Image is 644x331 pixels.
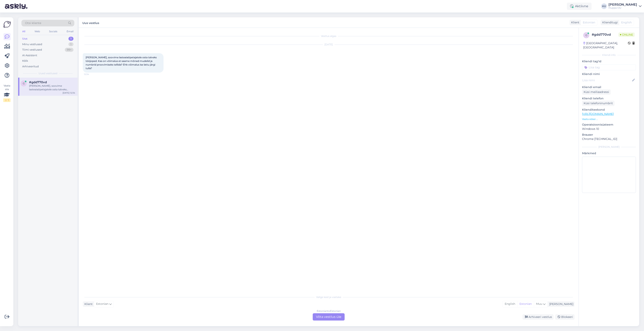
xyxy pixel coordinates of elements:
div: Klient [570,20,579,25]
div: Tiimi vestlused [22,48,42,52]
div: Küsi telefoninumbrit [582,101,615,106]
div: [DATE] [83,43,575,46]
div: [PERSON_NAME], soovime lasteaiaõpetajatele osta talveks tööjoped. Kas on võimalus et saame mõned ... [29,84,75,91]
div: Kõik [22,59,28,63]
span: English [621,20,632,25]
p: Kliendi tag'id [582,59,636,63]
div: KU [601,3,607,9]
span: #gdd770vd [29,80,47,84]
div: Võta vestlus üle [313,313,345,321]
p: Kliendi email [582,85,636,89]
div: Socials [48,29,58,34]
p: Vaata edasi ... [582,117,636,121]
span: Uued vestlused [39,72,57,75]
div: Valige keel ja vastake [83,295,575,299]
span: [PERSON_NAME], soovime lasteaiaõpetajatele osta talveks tööjoped. Kas on võimalus et saame mõned ... [86,56,157,70]
span: Online [618,32,635,37]
span: g [23,82,25,85]
div: # gdd770vd [592,32,618,37]
div: English [503,301,517,307]
label: Uus vestlus [82,20,99,25]
div: Küsi meiliaadressi [582,89,611,95]
div: [PERSON_NAME] [548,302,573,306]
div: Huppa OÜ [608,6,637,9]
div: All [21,29,26,34]
a: [PERSON_NAME]Huppa OÜ [608,3,642,9]
div: 1 [68,37,73,41]
p: Brauser [582,133,636,137]
span: Otsi kliente [25,21,41,25]
div: Klient [83,302,93,306]
div: Estonian [517,301,534,307]
div: Vaata siia [3,84,10,102]
div: Klienditugi [601,20,618,25]
div: 99+ [65,48,73,52]
p: Kliendi nimi [582,72,636,76]
a: [URL][DOMAIN_NAME] [582,112,614,116]
div: Arhiveeritud [22,65,39,69]
div: Blokeeri [555,314,575,320]
div: Estonian to Estonian [317,309,341,313]
div: Vestlus algas [83,34,575,38]
div: Aktiivne [567,3,592,10]
p: Operatsioonisüsteem [582,123,636,127]
span: Muu [536,302,542,306]
input: Lisa tag [582,64,636,70]
p: Klienditeekond [582,108,636,112]
input: Lisa nimi [582,78,631,82]
div: [GEOGRAPHIC_DATA], [GEOGRAPHIC_DATA] [583,41,628,50]
div: AI Assistent [22,53,37,57]
div: Kliendi info [582,53,636,57]
p: Chrome [TECHNICAL_ID] [582,137,636,141]
div: [PERSON_NAME] [608,3,637,6]
span: 12:34 [84,73,99,76]
span: Estonian [583,20,595,25]
div: [PERSON_NAME] [582,145,636,149]
div: 2 / 3 [3,98,10,102]
div: Arhiveeri vestlus [522,314,554,320]
img: Askly Logo [3,21,11,28]
div: Minu vestlused [22,42,42,46]
span: g [585,34,587,37]
div: 1 [68,42,73,46]
div: [DATE] 12:34 [63,91,75,94]
div: Email [66,29,74,34]
p: Märkmed [582,151,636,155]
div: Web [34,29,41,34]
div: Uus [22,37,27,41]
p: Windows 10 [582,127,636,131]
p: Kliendi telefon [582,96,636,101]
span: Estonian [96,302,108,306]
